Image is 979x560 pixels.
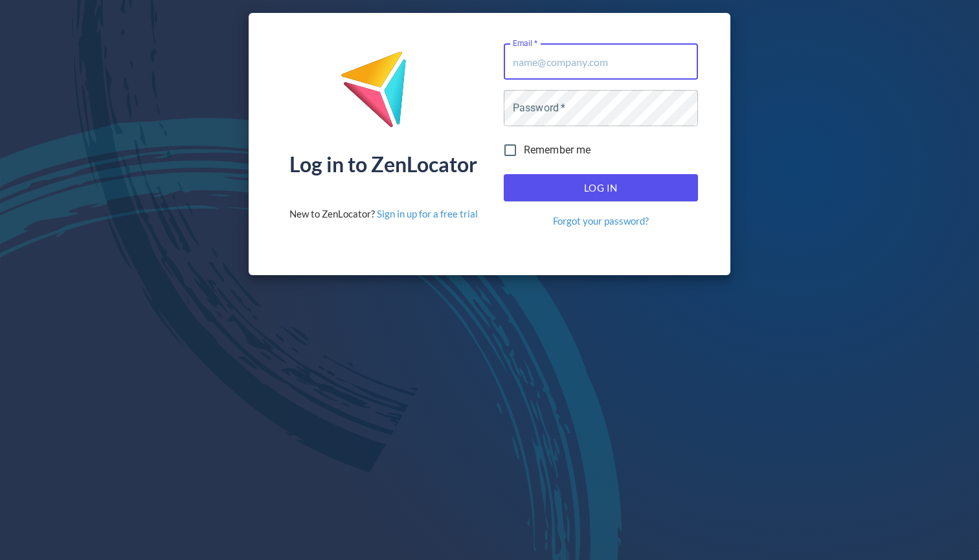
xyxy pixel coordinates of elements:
button: Log In [504,174,698,201]
div: New to ZenLocator? [289,207,478,221]
span: Remember me [524,142,591,158]
input: name@company.com [504,43,698,80]
img: ZenLocator [340,50,427,138]
div: Log in to ZenLocator [289,154,477,175]
a: Sign in up for a free trial [377,208,478,219]
a: Forgot your password? [553,214,649,228]
span: Log In [518,179,684,196]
